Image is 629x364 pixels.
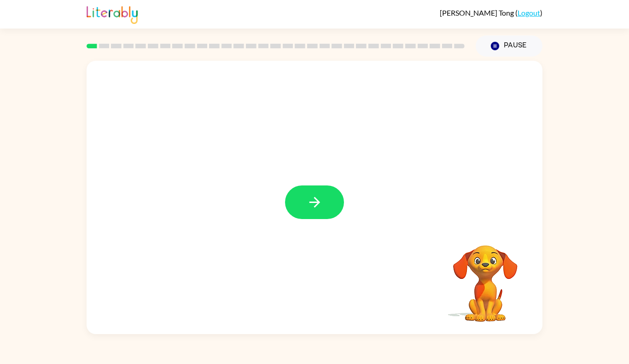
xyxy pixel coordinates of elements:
img: Literably [87,4,138,24]
button: Pause [476,35,542,57]
a: Logout [518,8,540,17]
div: ( ) [440,8,542,17]
span: [PERSON_NAME] Tong [440,8,515,17]
video: Your browser must support playing .mp4 files to use Literably. Please try using another browser. [439,231,531,323]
